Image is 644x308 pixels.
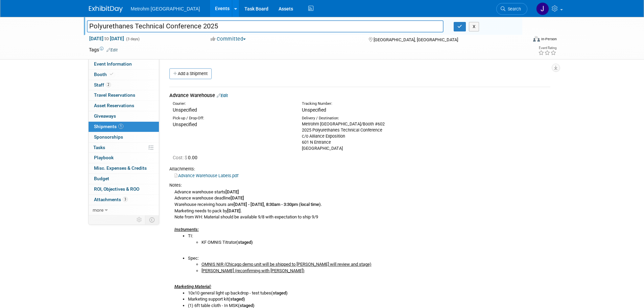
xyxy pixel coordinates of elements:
[89,80,159,90] a: Staff2
[229,297,245,302] b: (staged)
[89,163,159,173] a: Misc. Expenses & Credits
[538,46,556,50] div: Event Rating
[302,121,421,151] div: Metrohm [GEOGRAPHIC_DATA]/Booth #602 2025 Polyurethanes Technical Conference c/o Alliance Exposit...
[188,255,550,274] li: Spec:
[174,173,238,178] a: Advance Warehouse Labels.pdf
[173,155,188,160] span: Cost: $
[89,6,123,13] img: ExhibitDay
[496,3,527,15] a: Search
[94,82,111,88] span: Staff
[173,122,197,127] span: Unspecified
[94,134,123,140] span: Sponsorships
[374,37,458,42] span: [GEOGRAPHIC_DATA], [GEOGRAPHIC_DATA]
[110,72,113,76] i: Booth reservation complete
[94,197,128,202] span: Attachments
[201,239,550,246] li: KF OMNIS Titrator
[89,132,159,142] a: Sponsorships
[169,182,550,188] div: Notes:
[89,174,159,184] a: Budget
[225,189,239,194] b: [DATE]
[123,197,128,202] span: 3
[541,37,557,42] div: In-Person
[302,116,421,121] div: Delivery / Destination:
[201,262,372,267] u: OMNIS NIR (Chicago demo unit will be shipped to [PERSON_NAME] will review and stage)
[94,103,134,108] span: Asset Reservations
[188,290,550,297] li: 10x10 general light up backdrop - test tubes
[89,111,159,121] a: Giveaways
[94,165,147,171] span: Misc. Expenses & Credits
[227,208,241,213] b: [DATE]
[118,124,123,129] span: 1
[174,284,211,289] u: Marketing Material:
[201,268,305,273] u: [PERSON_NAME] (reconfirming with [PERSON_NAME])
[234,202,321,207] b: [DATE] - [DATE], 8:30am - 3:30pm (local time)
[93,207,103,213] span: more
[89,143,159,153] a: Tasks
[536,2,549,15] img: Joanne Yam
[173,101,292,106] div: Courier:
[93,145,105,150] span: Tasks
[89,195,159,205] a: Attachments3
[89,90,159,100] a: Travel Reservations
[89,153,159,163] a: Playbook
[533,36,540,42] img: Format-Inperson.png
[106,82,111,87] span: 2
[173,106,292,113] div: Unspecified
[89,205,159,215] a: more
[134,215,145,224] td: Personalize Event Tab Strip
[89,184,159,194] a: ROI, Objectives & ROO
[103,36,110,41] span: to
[236,240,253,245] b: (staged)
[94,61,132,67] span: Event Information
[106,48,118,52] a: Edit
[238,303,255,308] b: (staged)
[89,35,124,42] span: [DATE] [DATE]
[169,92,550,99] div: Advance Warehouse
[469,22,479,31] button: X
[89,122,159,132] a: Shipments1
[125,37,140,41] span: (3 days)
[302,101,453,106] div: Tracking Number:
[208,35,248,43] button: Committed
[94,186,139,192] span: ROI, Objectives & ROO
[94,72,115,77] span: Booth
[505,6,521,11] span: Search
[173,155,200,160] span: 0.00
[188,296,550,303] li: Marketing support kit
[89,46,118,53] td: Tags
[94,155,114,160] span: Playbook
[302,107,326,113] span: Unspecified
[89,70,159,80] a: Booth
[174,227,199,232] i: Instruments:
[231,195,244,200] b: [DATE]
[145,215,159,224] td: Toggle Event Tabs
[188,233,550,245] li: TI:
[169,68,212,79] a: Add a Shipment
[217,93,228,98] a: Edit
[94,113,116,119] span: Giveaways
[131,6,200,11] span: Metrohm [GEOGRAPHIC_DATA]
[173,116,292,121] div: Pick-up / Drop-Off:
[94,92,135,98] span: Travel Reservations
[89,59,159,69] a: Event Information
[94,176,109,181] span: Budget
[169,166,550,172] div: Attachments:
[94,124,123,129] span: Shipments
[89,101,159,111] a: Asset Reservations
[271,290,288,295] b: (staged)
[487,35,557,45] div: Event Format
